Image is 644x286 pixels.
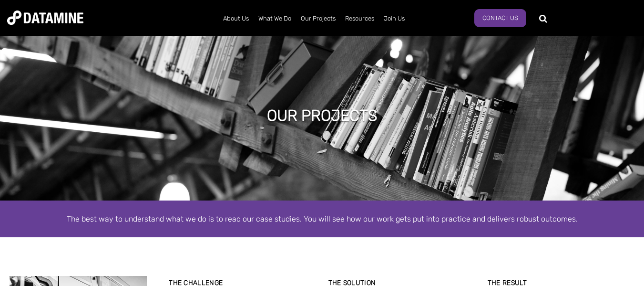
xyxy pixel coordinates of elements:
[218,6,254,31] a: About Us
[340,6,379,31] a: Resources
[379,6,409,31] a: Join Us
[267,105,378,126] h1: Our projects
[296,6,340,31] a: Our Projects
[7,11,83,25] img: Datamine
[254,6,296,31] a: What We Do
[51,212,594,225] div: The best way to understand what we do is to read our case studies. You will see how our work gets...
[474,9,526,27] a: Contact Us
